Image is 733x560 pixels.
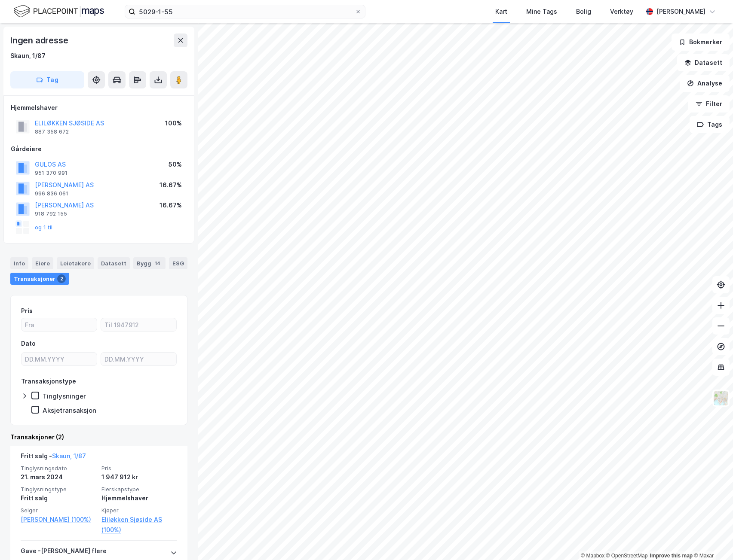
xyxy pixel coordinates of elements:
[159,180,182,190] div: 16.67%
[165,118,182,128] div: 100%
[526,6,557,17] div: Mine Tags
[606,553,648,559] a: OpenStreetMap
[688,95,730,113] button: Filter
[43,406,96,414] div: Aksjetransaksjon
[43,392,86,400] div: Tinglysninger
[680,75,730,92] button: Analyse
[690,519,733,560] div: Kontrollprogram for chat
[650,553,693,559] a: Improve this map
[32,257,53,269] div: Eiere
[672,33,730,51] button: Bokmerker
[576,6,591,17] div: Bolig
[153,259,162,268] div: 14
[656,6,705,17] div: [PERSON_NAME]
[581,553,604,559] a: Mapbox
[57,257,94,269] div: Leietakere
[713,390,729,406] img: Z
[21,376,76,387] div: Transaksjonstype
[133,257,166,269] div: Bygg
[169,257,187,269] div: ESG
[690,519,733,560] iframe: Chat Widget
[101,353,176,365] input: DD.MM.YYYY
[21,486,96,493] span: Tinglysningstype
[35,128,69,135] div: 887 358 672
[169,159,182,170] div: 50%
[677,54,730,71] button: Datasett
[10,432,187,442] div: Transaksjoner (2)
[495,6,507,17] div: Kart
[21,353,97,365] input: DD.MM.YYYY
[11,144,187,154] div: Gårdeiere
[21,472,96,482] div: 21. mars 2024
[101,486,177,493] span: Eierskapstype
[135,5,355,18] input: Søk på adresse, matrikkel, gårdeiere, leietakere eller personer
[10,273,69,285] div: Transaksjoner
[101,472,177,482] div: 1 947 912 kr
[101,507,177,514] span: Kjøper
[21,306,33,316] div: Pris
[35,210,67,217] div: 918 792 155
[101,318,176,331] input: Til 1947912
[101,493,177,503] div: Hjemmelshaver
[10,33,70,47] div: Ingen adresse
[21,338,36,349] div: Dato
[690,116,730,133] button: Tags
[101,514,177,535] a: Eliløkken Sjøside AS (100%)
[10,257,28,269] div: Info
[14,4,104,19] img: logo.f888ab2527a4732fd821a326f86c7f29.svg
[159,200,182,210] div: 16.67%
[35,170,67,177] div: 951 370 991
[610,6,633,17] div: Verktøy
[98,257,130,269] div: Datasett
[21,318,97,331] input: Fra
[21,451,86,465] div: Fritt salg -
[35,190,68,197] div: 996 836 061
[21,493,96,503] div: Fritt salg
[10,71,84,88] button: Tag
[52,452,86,460] a: Skaun, 1/87
[21,514,96,525] a: [PERSON_NAME] (100%)
[11,103,187,113] div: Hjemmelshaver
[101,465,177,472] span: Pris
[21,465,96,472] span: Tinglysningsdato
[21,546,107,560] div: Gave - [PERSON_NAME] flere
[21,507,96,514] span: Selger
[10,51,46,61] div: Skaun, 1/87
[57,274,66,283] div: 2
